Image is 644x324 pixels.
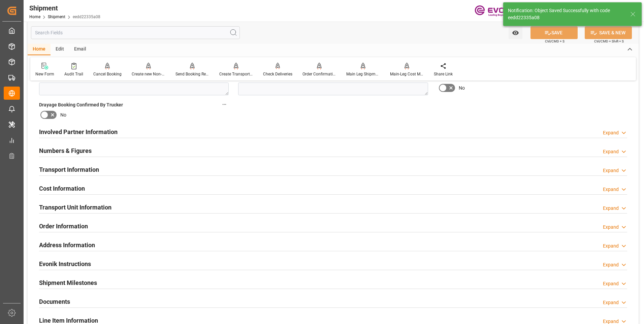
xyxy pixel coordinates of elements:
[346,71,380,77] div: Main Leg Shipment
[263,71,292,77] div: Check Deliveries
[29,14,40,19] a: Home
[594,39,624,44] span: Ctrl/CMD + Shift + S
[603,205,619,212] div: Expand
[28,44,51,55] div: Home
[603,129,619,136] div: Expand
[39,259,91,268] h2: Evonik Instructions
[509,26,522,39] button: open menu
[132,71,165,77] div: Create new Non-Conformance
[545,39,565,44] span: Ctrl/CMD + S
[39,203,111,212] h2: Transport Unit Information
[69,44,91,55] div: Email
[603,280,619,287] div: Expand
[219,71,253,77] div: Create Transport Unit
[51,44,69,55] div: Edit
[39,278,97,287] h2: Shipment Milestones
[585,26,632,39] button: SAVE & NEW
[175,71,209,77] div: Send Booking Request To ABS
[48,14,65,19] a: Shipment
[508,7,624,21] div: Notification: Object Saved Successfully with code eedd22335a08
[39,101,123,108] span: Drayage Booking Confirmed By Trucker
[302,71,336,77] div: Order Confirmation
[603,167,619,174] div: Expand
[93,71,122,77] div: Cancel Booking
[39,127,118,136] h2: Involved Partner Information
[475,5,518,17] img: Evonik-brand-mark-Deep-Purple-RGB.jpeg_1700498283.jpeg
[603,148,619,155] div: Expand
[39,184,85,193] h2: Cost Information
[603,224,619,231] div: Expand
[220,100,229,109] button: Drayage Booking Confirmed By Trucker
[603,186,619,193] div: Expand
[39,297,70,306] h2: Documents
[35,71,54,77] div: New Form
[603,261,619,268] div: Expand
[39,165,99,174] h2: Transport Information
[530,26,578,39] button: SAVE
[603,242,619,250] div: Expand
[603,299,619,306] div: Expand
[31,26,240,39] input: Search Fields
[29,3,100,13] div: Shipment
[459,85,465,92] span: No
[39,240,95,250] h2: Address Information
[434,71,453,77] div: Share Link
[39,222,88,231] h2: Order Information
[39,146,92,155] h2: Numbers & Figures
[60,111,66,119] span: No
[64,71,83,77] div: Audit Trail
[390,71,424,77] div: Main-Leg Cost Message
